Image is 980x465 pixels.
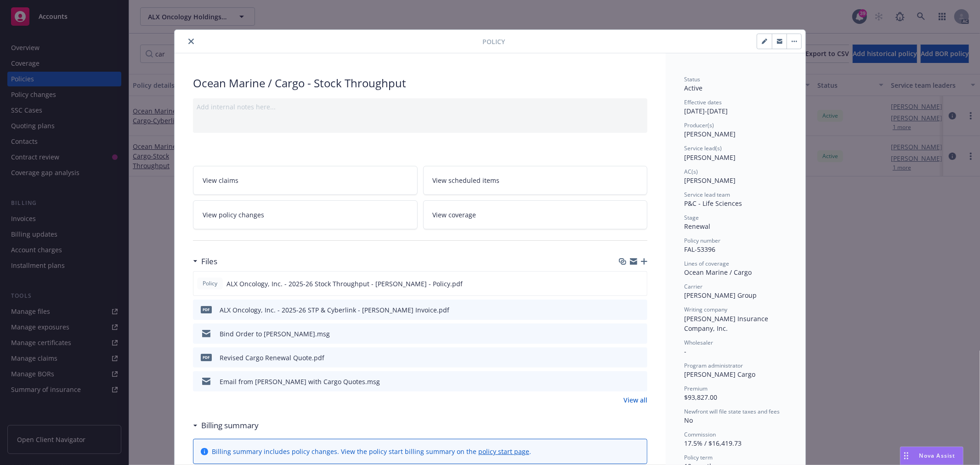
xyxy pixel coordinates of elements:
div: Billing summary [193,420,259,431]
div: Bind Order to [PERSON_NAME].msg [220,329,330,339]
div: Files [193,255,217,267]
div: Add internal notes here... [197,102,644,112]
span: pdf [201,354,212,361]
span: Program administrator [684,362,743,369]
span: Wholesaler [684,339,713,346]
span: AC(s) [684,168,698,176]
button: download file [621,305,628,315]
button: preview file [635,377,644,386]
span: P&C - Life Sciences [684,199,742,208]
span: Status [684,75,700,83]
span: [PERSON_NAME] Cargo [684,370,755,379]
a: policy start page [478,447,529,456]
h3: Billing summary [201,420,259,431]
span: View coverage [433,210,476,220]
div: Email from [PERSON_NAME] with Cargo Quotes.msg [220,377,380,386]
button: Nova Assist [900,447,963,465]
span: Stage [684,214,699,221]
span: Service lead team [684,191,730,198]
a: View claims [193,166,418,195]
button: download file [621,377,628,386]
span: Renewal [684,222,710,231]
span: Nova Assist [919,452,956,459]
span: Producer(s) [684,121,714,129]
a: View all [623,395,647,405]
button: preview file [635,329,644,339]
span: ALX Oncology, Inc. - 2025-26 Stock Throughput - [PERSON_NAME] - Policy.pdf [227,279,463,289]
span: Policy number [684,237,720,244]
button: preview file [635,305,644,315]
span: View claims [203,176,238,185]
span: Writing company [684,306,727,313]
span: Effective dates [684,98,722,106]
span: Carrier [684,283,702,290]
button: preview file [635,353,644,363]
span: Premium [684,385,708,392]
span: View policy changes [203,210,264,220]
button: download file [620,279,628,289]
span: [PERSON_NAME] [684,176,736,185]
span: Service lead(s) [684,144,722,152]
span: - [684,347,686,356]
span: Policy [482,37,505,46]
span: View scheduled items [433,176,500,185]
div: Revised Cargo Renewal Quote.pdf [220,353,324,363]
span: Ocean Marine / Cargo [684,268,752,277]
span: Policy term [684,454,713,461]
span: [PERSON_NAME] Group [684,291,757,300]
span: FAL-53396 [684,245,715,254]
div: Ocean Marine / Cargo - Stock Throughput [193,75,647,91]
span: pdf [201,306,212,313]
div: ALX Oncology, Inc. - 2025-26 STP & Cyberlink - [PERSON_NAME] Invoice.pdf [220,305,449,315]
a: View scheduled items [423,166,648,195]
button: close [186,36,197,47]
span: No [684,416,693,425]
button: download file [621,353,628,363]
span: Commission [684,431,716,438]
div: Billing summary includes policy changes. View the policy start billing summary on the . [212,447,531,456]
span: 17.5% / $16,419.73 [684,439,742,448]
h3: Files [201,255,217,267]
span: Lines of coverage [684,260,729,267]
span: Newfront will file state taxes and fees [684,408,780,415]
span: Active [684,84,702,92]
span: [PERSON_NAME] [684,130,736,138]
button: download file [621,329,628,339]
span: Policy [201,279,219,288]
span: [PERSON_NAME] [684,153,736,162]
div: Drag to move [901,447,912,465]
a: View policy changes [193,200,418,229]
button: preview file [635,279,643,289]
a: View coverage [423,200,648,229]
span: $93,827.00 [684,393,717,402]
div: [DATE] - [DATE] [684,98,787,116]
span: [PERSON_NAME] Insurance Company, Inc. [684,314,770,333]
